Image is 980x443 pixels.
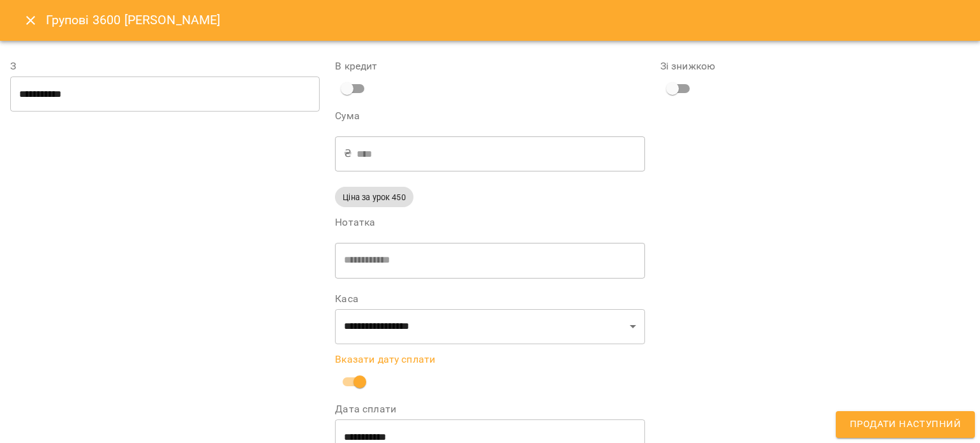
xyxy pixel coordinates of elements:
button: Продати наступний [836,411,975,438]
label: Нотатка [335,217,644,228]
label: Зі знижкою [660,61,970,71]
label: Сума [335,111,644,121]
span: Продати наступний [850,416,961,433]
label: В кредит [335,61,644,71]
p: ₴ [344,146,352,161]
label: З [10,61,320,71]
label: Каса [335,294,644,304]
button: Close [15,5,46,36]
label: Вказати дату сплати [335,354,644,365]
span: Ціна за урок 450 [335,191,413,203]
label: Дата сплати [335,404,644,414]
h6: Групові 3600 [PERSON_NAME] [46,10,221,30]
